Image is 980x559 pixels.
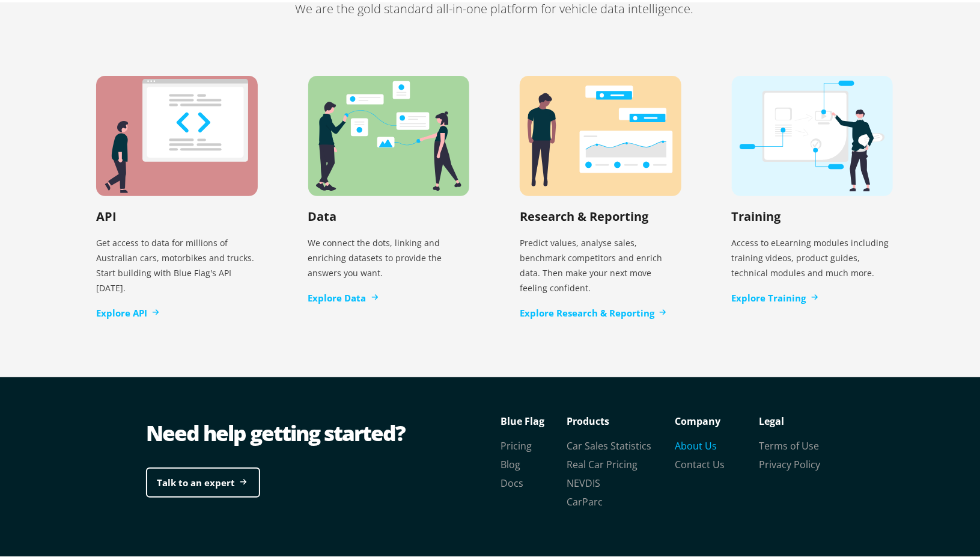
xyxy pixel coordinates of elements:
a: Explore API [96,304,159,318]
a: Docs [501,474,523,487]
a: Explore Data [308,289,379,303]
div: Need help getting started? [146,416,495,446]
p: Get access to data for millions of Australian cars, motorbikes and trucks. Start building with Bl... [96,228,258,298]
h2: Training [732,206,781,222]
a: Talk to an expert [146,465,260,496]
a: Real Car Pricing [567,456,638,469]
h2: Research & Reporting [520,206,648,222]
a: Blog [501,456,520,469]
a: Contact Us [675,456,725,469]
a: Privacy Policy [759,456,820,469]
a: Car Sales Statistics [567,437,651,450]
a: Pricing [501,437,532,450]
h2: API [96,206,117,222]
a: Terms of Use [759,437,819,450]
p: We connect the dots, linking and enriching datasets to provide the answers you want. [308,228,470,283]
p: Company [675,410,759,428]
p: Access to eLearning modules including training videos, product guides, technical modules and much... [732,228,893,283]
a: CarParc [567,493,603,506]
p: Legal [759,410,843,428]
a: NEVDIS [567,474,600,487]
a: Explore Training [732,289,818,303]
h2: Data [308,206,337,222]
a: Explore Research & Reporting [520,304,666,318]
p: Products [567,410,675,428]
p: Predict values, analyse sales, benchmark competitors and enrich data. Then make your next move fe... [520,228,681,298]
a: About Us [675,437,717,450]
p: Blue Flag [501,410,567,428]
